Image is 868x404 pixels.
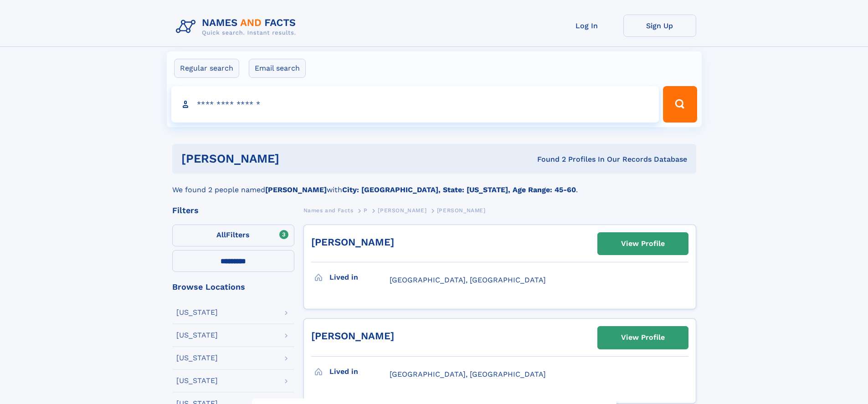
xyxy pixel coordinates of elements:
[408,154,687,164] div: Found 2 Profiles In Our Records Database
[171,86,659,123] input: search input
[621,327,665,348] div: View Profile
[378,205,426,216] a: [PERSON_NAME]
[172,15,303,39] img: Logo Names and Facts
[623,15,696,37] a: Sign Up
[364,207,368,214] span: P
[181,153,408,164] h1: [PERSON_NAME]
[663,86,697,123] button: Search Button
[172,174,696,195] div: We found 2 people named with .
[329,364,390,379] h3: Lived in
[311,330,394,342] a: [PERSON_NAME]
[311,236,394,248] a: [PERSON_NAME]
[378,207,426,214] span: [PERSON_NAME]
[303,205,354,216] a: Names and Facts
[176,309,218,316] div: [US_STATE]
[621,233,665,254] div: View Profile
[390,370,546,378] span: [GEOGRAPHIC_DATA], [GEOGRAPHIC_DATA]
[364,205,368,216] a: P
[172,206,294,215] div: Filters
[176,377,218,384] div: [US_STATE]
[329,270,390,285] h3: Lived in
[176,354,218,362] div: [US_STATE]
[172,283,294,291] div: Browse Locations
[390,276,546,284] span: [GEOGRAPHIC_DATA], [GEOGRAPHIC_DATA]
[342,185,576,194] b: City: [GEOGRAPHIC_DATA], State: [US_STATE], Age Range: 45-60
[216,230,226,239] span: All
[437,207,486,214] span: [PERSON_NAME]
[172,225,294,246] label: Filters
[550,15,623,37] a: Log In
[249,59,306,78] label: Email search
[598,233,688,255] a: View Profile
[265,185,327,194] b: [PERSON_NAME]
[598,327,688,348] a: View Profile
[176,332,218,339] div: [US_STATE]
[174,59,239,78] label: Regular search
